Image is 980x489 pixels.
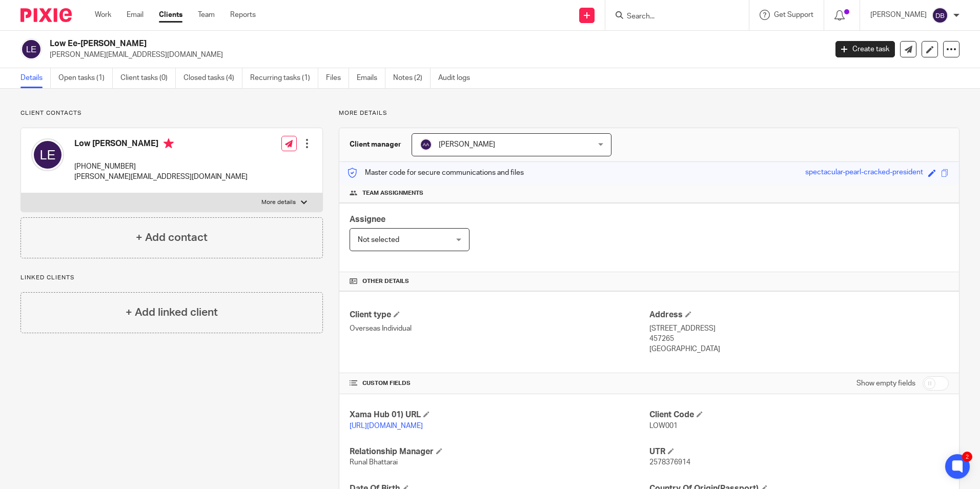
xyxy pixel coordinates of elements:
div: 2 [962,452,972,462]
img: Pixie [21,8,72,22]
p: Client contacts [21,109,323,117]
img: svg%3E [420,138,432,151]
h4: Client Code [649,410,949,420]
a: Create task [835,41,895,57]
img: svg%3E [21,38,42,60]
a: Details [21,68,51,88]
span: Other details [362,277,409,286]
h4: Xama Hub 01) URL [350,410,649,420]
h2: Low Ee-[PERSON_NAME] [50,38,666,49]
span: LOW001 [649,422,678,430]
span: Assignee [350,215,385,223]
h4: UTR [649,446,949,457]
span: [PERSON_NAME] [439,141,495,148]
h4: Client type [350,310,649,320]
span: Not selected [358,236,399,243]
span: Runal Bhattarai [350,459,398,466]
p: Master code for secure communications and files [347,168,524,178]
h4: CUSTOM FIELDS [350,379,649,388]
p: 457265 [649,334,949,344]
label: Show empty fields [856,378,915,389]
p: [PERSON_NAME][EMAIL_ADDRESS][DOMAIN_NAME] [50,50,820,60]
h3: Client manager [350,139,401,150]
a: Recurring tasks (1) [250,68,318,88]
a: Clients [159,10,182,20]
p: [PHONE_NUMBER] [74,161,248,172]
a: Emails [357,68,385,88]
p: Overseas Individual [350,323,649,334]
p: [PERSON_NAME][EMAIL_ADDRESS][DOMAIN_NAME] [74,172,248,182]
div: spectacular-pearl-cracked-president [805,167,923,179]
p: More details [339,109,959,117]
h4: Low [PERSON_NAME] [74,138,248,151]
img: svg%3E [932,7,948,24]
p: More details [261,198,296,207]
a: Files [326,68,349,88]
p: [PERSON_NAME] [870,10,927,20]
p: Linked clients [21,274,323,282]
img: svg%3E [31,138,64,171]
a: [URL][DOMAIN_NAME] [350,422,423,430]
a: Team [198,10,215,20]
span: 2578376914 [649,459,690,466]
h4: Relationship Manager [350,446,649,457]
a: Reports [230,10,256,20]
i: Primary [164,138,174,149]
h4: Address [649,310,949,320]
a: Work [95,10,111,20]
span: Get Support [774,11,813,18]
input: Search [626,12,718,22]
a: Email [127,10,144,20]
p: [GEOGRAPHIC_DATA] [649,344,949,354]
a: Audit logs [438,68,478,88]
p: [STREET_ADDRESS] [649,323,949,334]
a: Notes (2) [393,68,431,88]
a: Client tasks (0) [120,68,176,88]
a: Open tasks (1) [58,68,113,88]
a: Closed tasks (4) [183,68,242,88]
h4: + Add linked client [126,304,218,320]
span: Team assignments [362,189,423,197]
h4: + Add contact [136,230,208,246]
